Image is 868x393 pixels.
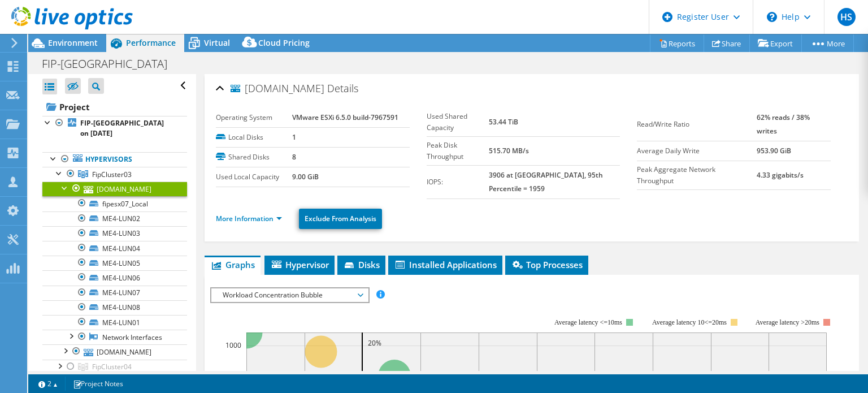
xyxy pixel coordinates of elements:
b: 515.70 MB/s [489,146,529,156]
svg: \n [767,12,777,22]
label: Peak Aggregate Network Throughput [637,164,757,187]
a: Share [704,34,750,52]
a: Reports [650,34,704,52]
b: 3906 at [GEOGRAPHIC_DATA], 95th Percentile = 1959 [489,170,603,193]
a: [DOMAIN_NAME] [42,182,187,196]
label: Used Local Capacity [216,171,292,183]
h1: FIP-[GEOGRAPHIC_DATA] [37,58,185,70]
span: Performance [126,37,176,48]
text: 20% [368,338,381,348]
a: Exclude From Analysis [299,209,382,229]
b: VMware ESXi 6.5.0 build-7967591 [292,113,398,122]
a: Project [42,98,187,116]
label: IOPS: [427,176,489,188]
a: fipesx07_Local [42,196,187,211]
b: 1 [292,132,296,142]
span: Details [327,81,358,95]
span: Graphs [210,259,255,270]
a: ME4-LUN07 [42,286,187,300]
text: 1000 [225,340,241,350]
span: Top Processes [511,259,583,270]
a: ME4-LUN05 [42,256,187,270]
label: Read/Write Ratio [637,119,757,130]
a: [DOMAIN_NAME] [42,344,187,359]
a: ME4-LUN02 [42,211,187,226]
span: Workload Concentration Bubble [217,288,362,302]
span: FipCluster03 [92,170,132,179]
a: More [801,34,854,52]
b: 4.33 gigabits/s [757,170,804,180]
tspan: Average latency 10<=20ms [652,318,727,326]
a: Export [749,34,802,52]
a: FipCluster04 [42,360,187,374]
span: Installed Applications [394,259,497,270]
a: More Information [216,214,282,223]
a: FIP-[GEOGRAPHIC_DATA] on [DATE] [42,116,187,141]
b: 8 [292,152,296,162]
label: Used Shared Capacity [427,111,489,133]
label: Operating System [216,112,292,123]
a: 2 [31,377,66,391]
a: ME4-LUN01 [42,315,187,330]
label: Average Daily Write [637,145,757,157]
span: Disks [343,259,380,270]
span: FipCluster04 [92,362,132,372]
span: Virtual [204,37,230,48]
a: Project Notes [65,377,131,391]
span: Environment [48,37,98,48]
a: ME4-LUN03 [42,226,187,241]
span: Hypervisor [270,259,329,270]
a: FipCluster03 [42,167,187,182]
label: Peak Disk Throughput [427,140,489,162]
tspan: Average latency <=10ms [554,318,622,326]
a: Network Interfaces [42,330,187,344]
b: FIP-[GEOGRAPHIC_DATA] on [DATE] [80,118,164,138]
span: [DOMAIN_NAME] [231,83,324,94]
b: 62% reads / 38% writes [757,113,810,136]
a: ME4-LUN06 [42,270,187,285]
a: ME4-LUN04 [42,241,187,256]
b: 53.44 TiB [489,117,518,127]
label: Local Disks [216,132,292,143]
label: Shared Disks [216,152,292,163]
a: ME4-LUN08 [42,300,187,315]
text: Average latency >20ms [756,318,819,326]
b: 9.00 GiB [292,172,319,182]
span: Cloud Pricing [258,37,310,48]
b: 953.90 GiB [757,146,791,156]
span: HS [837,8,856,26]
a: Hypervisors [42,152,187,167]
